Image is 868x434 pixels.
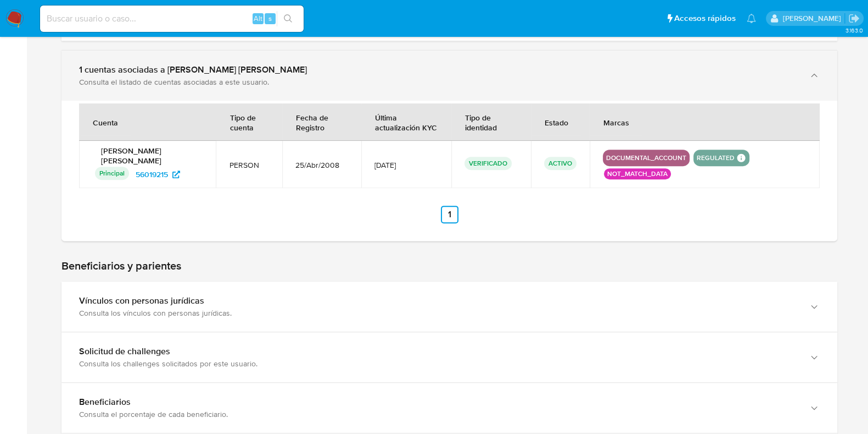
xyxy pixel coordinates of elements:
span: 3.163.0 [845,26,863,35]
p: camilafernanda.paredessaldano@mercadolibre.cl [782,13,844,24]
span: Accesos rápidos [674,13,736,24]
input: Buscar usuario o caso... [40,12,304,26]
a: Salir [848,13,860,24]
span: s [268,13,272,24]
a: Notificaciones [747,14,756,23]
span: Alt [254,13,262,24]
button: search-icon [277,11,299,26]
